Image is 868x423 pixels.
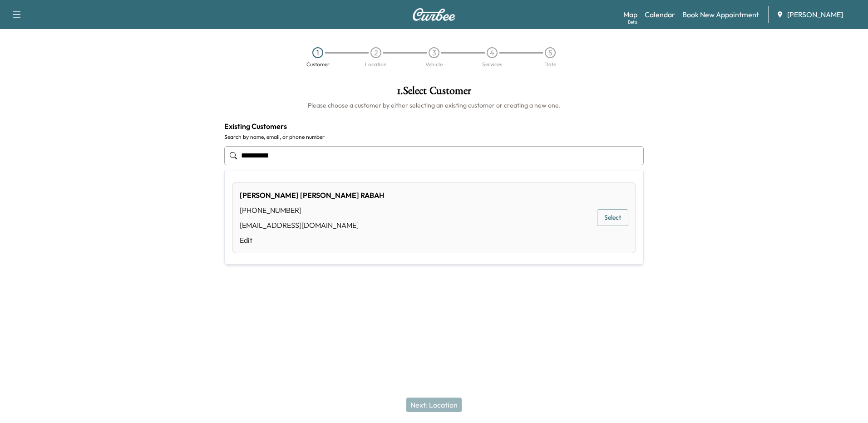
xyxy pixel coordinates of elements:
[240,235,385,246] a: Edit
[224,101,644,110] h6: Please choose a customer by either selecting an existing customer or creating a new one.
[597,209,628,226] button: Select
[623,9,637,20] a: MapBeta
[429,47,439,58] div: 3
[240,190,385,201] div: [PERSON_NAME] [PERSON_NAME] RABAH
[365,62,387,67] div: Location
[224,85,644,101] h1: 1 . Select Customer
[682,9,759,20] a: Book New Appointment
[544,62,556,67] div: Date
[487,47,498,58] div: 4
[645,9,675,20] a: Calendar
[370,47,381,58] div: 2
[787,9,843,20] span: [PERSON_NAME]
[240,205,385,216] div: [PHONE_NUMBER]
[628,19,637,25] div: Beta
[240,220,385,231] div: [EMAIL_ADDRESS][DOMAIN_NAME]
[312,47,323,58] div: 1
[306,62,330,67] div: Customer
[412,8,456,21] img: Curbee Logo
[425,62,443,67] div: Vehicle
[482,62,502,67] div: Services
[545,47,556,58] div: 5
[224,121,644,132] h4: Existing Customers
[224,133,644,141] label: Search by name, email, or phone number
